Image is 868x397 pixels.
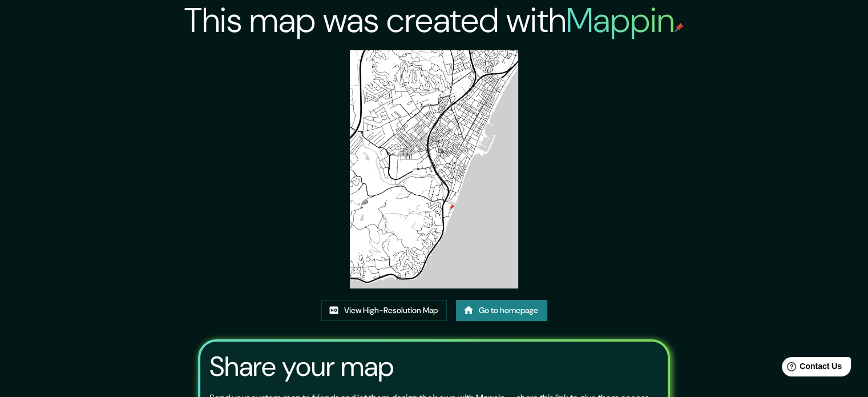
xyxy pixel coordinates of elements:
[350,50,518,288] img: created-map
[456,300,547,321] a: Go to homepage
[675,23,684,32] img: mappin-pin
[321,300,447,321] a: View High-Resolution Map
[209,351,394,383] h3: Share your map
[766,352,855,384] iframe: Help widget launcher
